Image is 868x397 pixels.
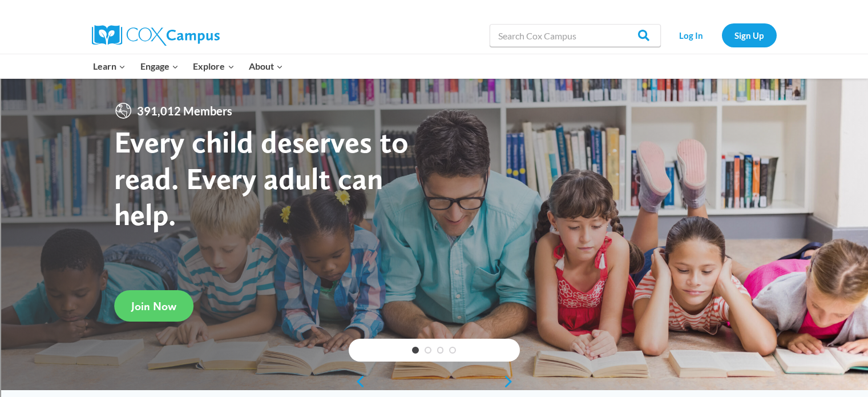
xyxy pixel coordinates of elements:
span: Explore [193,59,234,74]
span: Learn [93,59,126,74]
span: Engage [140,59,179,74]
input: Search Cox Campus [490,24,661,47]
span: About [249,59,283,74]
a: Sign Up [722,23,777,47]
nav: Primary Navigation [86,54,290,78]
img: Cox Campus [92,25,220,46]
nav: Secondary Navigation [667,23,777,47]
a: Log In [667,23,716,47]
